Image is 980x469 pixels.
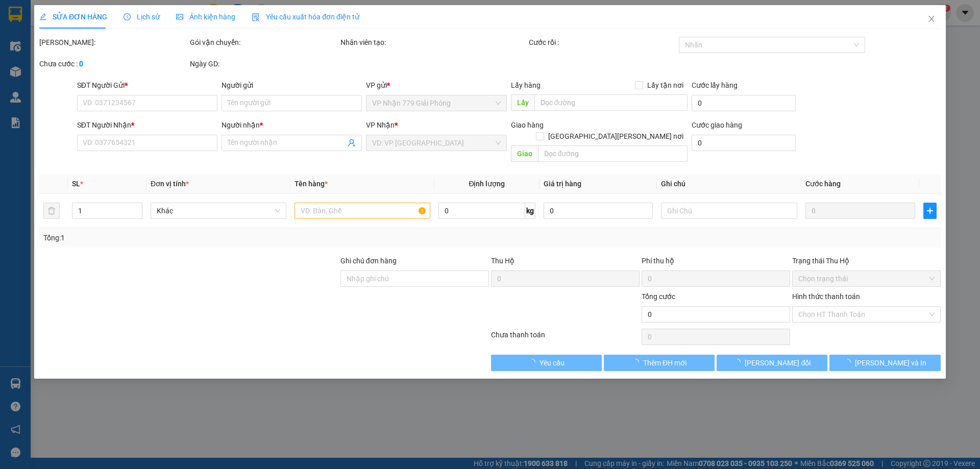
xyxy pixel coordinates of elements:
[734,359,745,366] span: loading
[805,203,915,219] input: 0
[124,13,160,21] span: Lịch sử
[43,232,378,243] div: Tổng: 1
[642,292,675,301] span: Tổng cước
[643,80,688,91] span: Lấy tận nơi
[692,121,742,129] label: Cước giao hàng
[792,292,860,301] label: Hình thức thanh toán
[544,131,688,142] span: [GEOGRAPHIC_DATA][PERSON_NAME] nơi
[855,357,926,368] span: [PERSON_NAME] và In
[348,139,356,147] span: user-add
[604,355,715,371] button: Thêm ĐH mới
[131,211,142,218] span: Decrease Value
[692,135,796,151] input: Cước giao hàng
[511,145,538,162] span: Giao
[661,203,797,219] input: Ghi Chú
[717,355,827,371] button: [PERSON_NAME] đổi
[844,359,855,366] span: loading
[176,13,235,21] span: Ảnh kiện hàng
[544,180,581,188] span: Giá trị hàng
[917,5,946,34] button: Close
[43,203,60,219] button: delete
[657,174,801,194] th: Ghi chú
[798,271,935,286] span: Chọn trạng thái
[134,205,140,211] span: up
[79,60,83,68] b: 0
[295,203,430,219] input: VD: Bàn, Ghế
[366,121,395,129] span: VP Nhận
[190,37,338,48] div: Gói vận chuyển:
[366,80,507,91] div: VP gửi
[157,203,280,218] span: Khác
[792,255,941,266] div: Trạng thái Thu Hộ
[511,121,544,129] span: Giao hàng
[830,355,941,371] button: [PERSON_NAME] và In
[340,37,527,48] div: Nhân viên tạo:
[511,94,534,111] span: Lấy
[529,37,677,48] div: Cước rồi :
[124,13,131,20] span: clock-circle
[491,355,602,371] button: Yêu cầu
[642,255,790,270] div: Phí thu hộ
[222,80,362,91] div: Người gửi
[927,15,936,23] span: close
[534,94,688,111] input: Dọc đường
[540,357,565,368] span: Yêu cầu
[340,270,489,287] input: Ghi chú đơn hàng
[131,203,142,211] span: Increase Value
[77,119,217,131] div: SĐT Người Nhận
[77,80,217,91] div: SĐT Người Gửi
[39,13,46,20] span: edit
[692,95,796,111] input: Cước lấy hàng
[924,207,936,215] span: plus
[134,212,140,218] span: down
[528,359,540,366] span: loading
[39,13,107,21] span: SỬA ĐƠN HÀNG
[190,58,338,69] div: Ngày GD:
[222,119,362,131] div: Người nhận
[538,145,688,162] input: Dọc đường
[176,13,183,20] span: picture
[923,203,937,219] button: plus
[692,81,738,89] label: Cước lấy hàng
[295,180,328,188] span: Tên hàng
[490,329,641,347] div: Chưa thanh toán
[252,13,260,21] img: icon
[252,13,359,21] span: Yêu cầu xuất hóa đơn điện tử
[643,357,687,368] span: Thêm ĐH mới
[525,203,535,219] span: kg
[491,257,514,265] span: Thu Hộ
[745,357,811,368] span: [PERSON_NAME] đổi
[805,180,841,188] span: Cước hàng
[39,37,188,48] div: [PERSON_NAME]:
[632,359,643,366] span: loading
[340,257,397,265] label: Ghi chú đơn hàng
[39,58,188,69] div: Chưa cước :
[151,180,189,188] span: Đơn vị tính
[469,180,505,188] span: Định lượng
[373,95,501,111] span: VP Nhận 779 Giải Phóng
[72,180,80,188] span: SL
[511,81,541,89] span: Lấy hàng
